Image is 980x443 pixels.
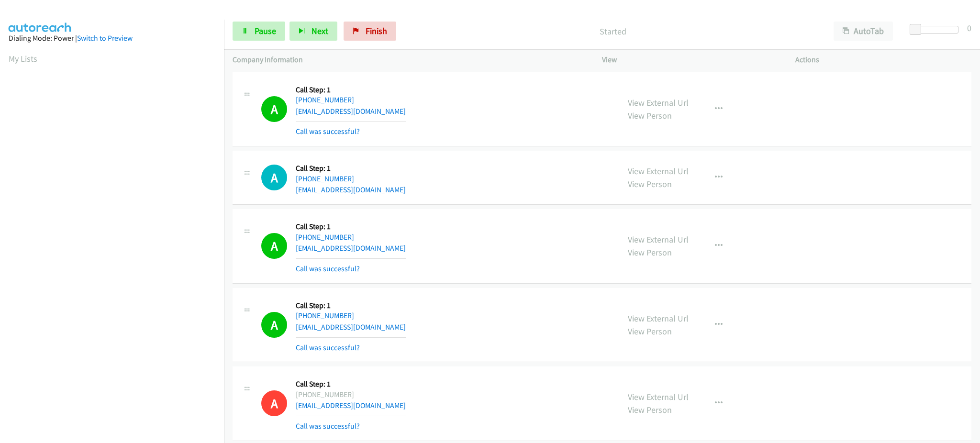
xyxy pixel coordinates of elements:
[9,33,215,44] div: Dialing Mode: Power |
[261,312,287,338] h1: A
[296,389,406,400] div: [PHONE_NUMBER]
[296,311,354,320] a: [PHONE_NUMBER]
[366,25,387,36] span: Finish
[77,33,133,43] a: Switch to Preview
[296,421,360,431] a: Call was successful?
[312,25,328,36] span: Next
[296,164,406,173] h5: Call Step: 1
[296,185,406,194] a: [EMAIL_ADDRESS][DOMAIN_NAME]
[834,22,893,41] button: AutoTab
[628,234,689,245] a: View External Url
[261,96,287,122] h1: A
[602,54,778,66] p: View
[628,110,672,121] a: View Person
[233,22,285,41] a: Pause
[795,54,971,66] p: Actions
[233,54,585,66] p: Company Information
[296,222,406,232] h5: Call Step: 1
[296,401,406,410] a: [EMAIL_ADDRESS][DOMAIN_NAME]
[967,22,971,34] div: 0
[261,165,287,190] h1: A
[628,404,672,415] a: View Person
[261,390,287,416] h1: A
[296,322,406,332] a: [EMAIL_ADDRESS][DOMAIN_NAME]
[296,95,354,104] a: [PHONE_NUMBER]
[628,313,689,324] a: View External Url
[296,127,360,136] a: Call was successful?
[296,85,406,95] h5: Call Step: 1
[628,166,689,177] a: View External Url
[628,391,689,402] a: View External Url
[344,22,396,41] a: Finish
[296,379,406,389] h5: Call Step: 1
[261,233,287,259] h1: A
[255,25,276,36] span: Pause
[953,183,980,259] iframe: Resource Center
[290,22,337,41] button: Next
[628,178,672,189] a: View Person
[9,53,37,64] a: My Lists
[628,326,672,337] a: View Person
[296,174,354,183] a: [PHONE_NUMBER]
[296,264,360,273] a: Call was successful?
[296,301,406,310] h5: Call Step: 1
[296,233,354,242] a: [PHONE_NUMBER]
[628,97,689,108] a: View External Url
[628,247,672,258] a: View Person
[914,26,958,33] div: Delay between calls (in seconds)
[296,107,406,116] a: [EMAIL_ADDRESS][DOMAIN_NAME]
[296,343,360,352] a: Call was successful?
[409,25,816,38] p: Started
[296,244,406,253] a: [EMAIL_ADDRESS][DOMAIN_NAME]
